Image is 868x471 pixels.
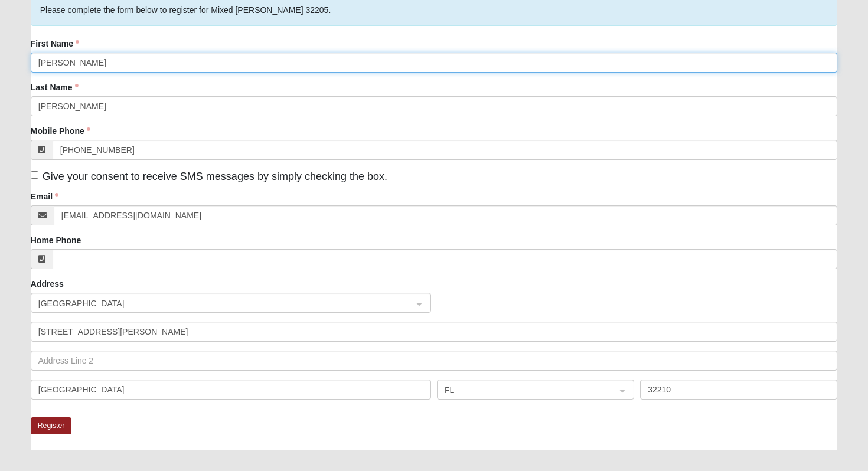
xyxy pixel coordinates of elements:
[31,417,72,434] button: Register
[445,384,605,397] span: FL
[31,81,79,93] label: Last Name
[31,125,90,137] label: Mobile Phone
[43,171,387,182] span: Give your consent to receive SMS messages by simply checking the box.
[31,191,58,202] label: Email
[31,234,81,246] label: Home Phone
[31,278,64,290] label: Address
[31,171,38,179] input: Give your consent to receive SMS messages by simply checking the box.
[31,351,838,371] input: Address Line 2
[31,322,838,342] input: Address Line 1
[640,380,837,400] input: Zip
[31,380,431,400] input: City
[38,297,402,310] span: United States
[31,38,79,50] label: First Name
